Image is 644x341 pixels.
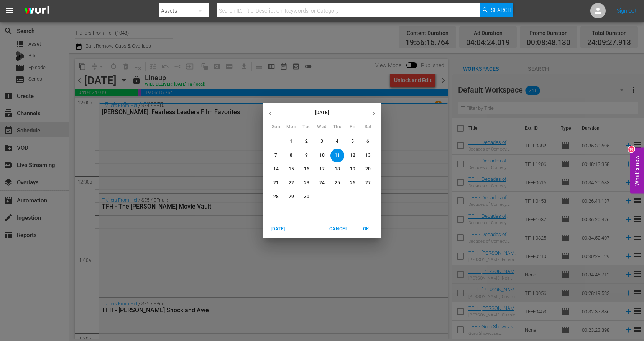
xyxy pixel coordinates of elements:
[330,149,344,162] button: 11
[289,166,294,172] p: 15
[266,223,290,235] button: [DATE]
[269,162,283,176] button: 14
[274,152,277,159] p: 7
[351,138,354,145] p: 5
[290,138,292,145] p: 1
[284,149,298,162] button: 8
[361,149,375,162] button: 13
[289,194,294,200] p: 29
[329,225,348,233] span: Cancel
[346,176,360,190] button: 26
[284,162,298,176] button: 15
[300,135,314,149] button: 2
[304,194,309,200] p: 30
[273,194,279,200] p: 28
[346,149,360,162] button: 12
[289,180,294,186] p: 22
[319,180,325,186] p: 24
[300,123,314,131] span: Tue
[269,123,283,131] span: Sun
[361,123,375,131] span: Sat
[319,152,325,159] p: 10
[300,176,314,190] button: 23
[269,176,283,190] button: 21
[300,190,314,204] button: 30
[630,148,644,194] button: Open Feedback Widget
[5,6,14,15] span: menu
[315,123,329,131] span: Wed
[361,162,375,176] button: 20
[305,138,308,145] p: 2
[284,190,298,204] button: 29
[315,162,329,176] button: 17
[350,180,355,186] p: 26
[357,225,375,233] span: OK
[319,166,325,172] p: 17
[18,2,55,20] img: ans4CAIJ8jUAAAAAAAAAAAAAAAAAAAAAAAAgQb4GAAAAAAAAAAAAAAAAAAAAAAAAJMjXAAAAAAAAAAAAAAAAAAAAAAAAgAT5G...
[273,180,279,186] p: 21
[330,162,344,176] button: 18
[269,149,283,162] button: 7
[330,135,344,149] button: 4
[354,223,378,235] button: OK
[315,135,329,149] button: 3
[273,166,279,172] p: 14
[284,176,298,190] button: 22
[617,8,637,14] a: Sign Out
[330,176,344,190] button: 25
[350,166,355,172] p: 19
[346,162,360,176] button: 19
[305,152,308,159] p: 9
[315,149,329,162] button: 10
[326,223,351,235] button: Cancel
[300,162,314,176] button: 16
[628,146,634,152] div: 10
[491,3,511,17] span: Search
[365,180,371,186] p: 27
[346,135,360,149] button: 5
[366,138,369,145] p: 6
[315,176,329,190] button: 24
[336,138,338,145] p: 4
[304,166,309,172] p: 16
[290,152,292,159] p: 8
[300,149,314,162] button: 9
[269,190,283,204] button: 28
[361,176,375,190] button: 27
[278,109,366,116] p: [DATE]
[350,152,355,159] p: 12
[284,135,298,149] button: 1
[346,123,360,131] span: Fri
[330,123,344,131] span: Thu
[365,166,371,172] p: 20
[320,138,323,145] p: 3
[365,152,371,159] p: 13
[335,180,340,186] p: 25
[361,135,375,149] button: 6
[284,123,298,131] span: Mon
[304,180,309,186] p: 23
[335,166,340,172] p: 18
[269,225,287,233] span: [DATE]
[335,152,340,159] p: 11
